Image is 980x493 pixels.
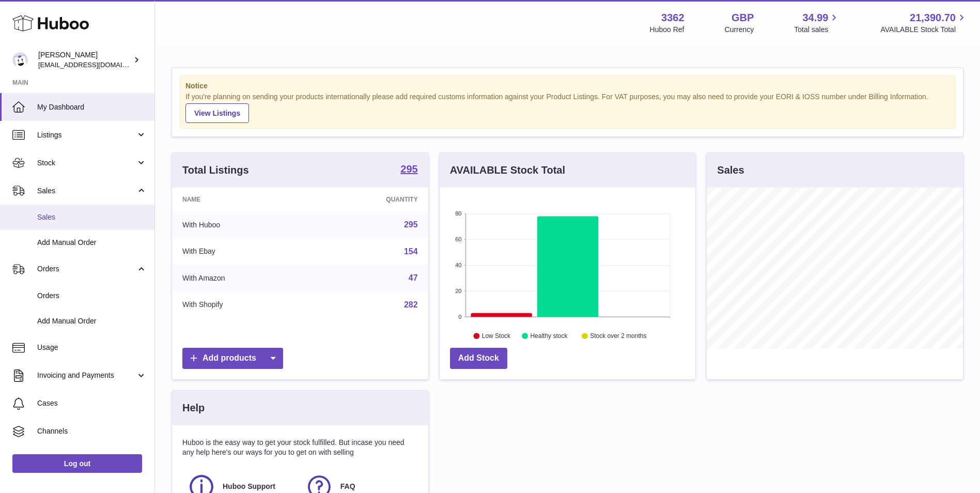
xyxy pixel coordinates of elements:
[182,348,283,369] a: Add products
[455,288,461,294] text: 20
[37,371,136,380] span: Invoicing and Payments
[37,130,136,140] span: Listings
[37,426,147,436] span: Channels
[455,236,461,242] text: 60
[185,92,950,123] div: If you're planning on sending your products internationally please add required customs informati...
[223,482,275,491] span: Huboo Support
[650,25,685,35] div: Huboo Ref
[172,211,312,238] td: With Huboo
[182,163,249,177] h3: Total Listings
[185,81,950,91] strong: Notice
[37,291,147,301] span: Orders
[172,291,312,318] td: With Shopify
[37,316,147,326] span: Add Manual Order
[182,438,418,457] p: Huboo is the easy way to get your stock fulfilled. But incase you need any help here's our ways f...
[590,332,646,340] text: Stock over 2 months
[458,314,461,320] text: 0
[37,158,136,168] span: Stock
[717,163,744,177] h3: Sales
[404,300,418,309] a: 282
[172,265,312,291] td: With Amazon
[455,262,461,268] text: 40
[880,11,968,35] a: 21,390.70 AVAILABLE Stock Total
[455,210,461,217] text: 80
[312,188,428,211] th: Quantity
[404,220,418,229] a: 295
[450,348,507,369] a: Add Stock
[37,264,136,274] span: Orders
[37,238,147,248] span: Add Manual Order
[482,332,511,340] text: Low Stock
[37,102,147,112] span: My Dashboard
[37,398,147,408] span: Cases
[794,11,840,35] a: 34.99 Total sales
[725,25,754,35] div: Currency
[530,332,568,340] text: Healthy stock
[400,164,417,176] a: 295
[172,238,312,265] td: With Ebay
[182,401,205,415] h3: Help
[400,164,417,174] strong: 295
[37,186,136,196] span: Sales
[37,343,147,352] span: Usage
[732,11,754,25] strong: GBP
[802,11,828,25] span: 34.99
[404,247,418,256] a: 154
[409,273,418,282] a: 47
[37,212,147,222] span: Sales
[38,50,131,70] div: [PERSON_NAME]
[340,482,355,491] span: FAQ
[794,25,840,35] span: Total sales
[880,25,968,35] span: AVAILABLE Stock Total
[910,11,956,25] span: 21,390.70
[185,103,249,123] a: View Listings
[38,60,152,69] span: [EMAIL_ADDRESS][DOMAIN_NAME]
[661,11,685,25] strong: 3362
[12,52,28,68] img: internalAdmin-3362@internal.huboo.com
[450,163,565,177] h3: AVAILABLE Stock Total
[12,454,142,473] a: Log out
[172,188,312,211] th: Name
